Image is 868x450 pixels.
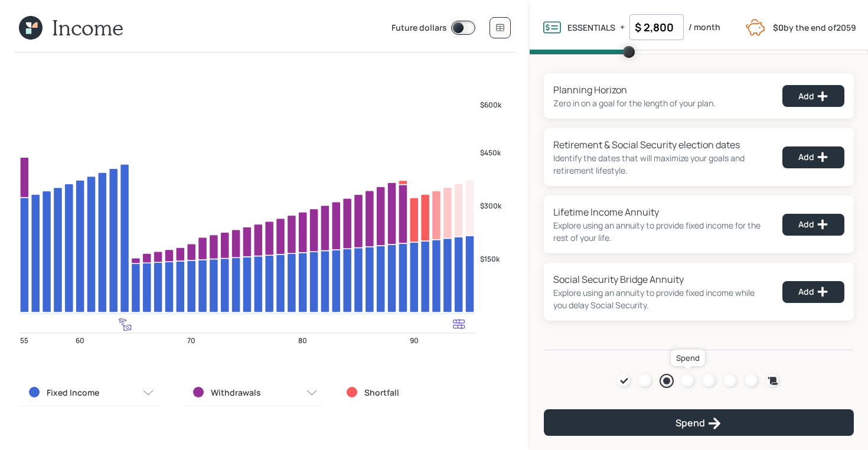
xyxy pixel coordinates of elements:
div: Add [798,286,828,298]
button: Add [782,85,844,107]
div: Planning Horizon [553,83,716,97]
div: Spend [676,416,722,431]
div: Zero in on a goal for the length of your plan. [553,97,716,109]
b: $0 [773,22,784,33]
button: Add [782,146,844,168]
div: Social Security Bridge Annuity [553,272,768,286]
label: by the end of 2059 [773,22,856,33]
tspan: $600k [480,100,502,110]
div: Identify the dates that will maximize your goals and retirement lifestyle. [553,152,768,177]
label: Withdrawals [211,387,261,399]
div: Add [798,151,828,163]
div: Add [798,219,828,230]
tspan: 55 [20,335,28,345]
div: Retirement & Social Security election dates [553,138,768,152]
tspan: $150k [480,254,500,264]
tspan: $450k [480,148,501,158]
button: Add [782,214,844,236]
div: Add [798,90,828,102]
label: ESSENTIALS [567,22,615,33]
tspan: $300k [480,201,502,211]
h1: Income [52,15,123,40]
label: Future dollars [391,22,447,35]
button: Add [782,281,844,303]
tspan: 60 [76,335,84,345]
div: Explore using an annuity to provide fixed income while you delay Social Security. [553,286,768,311]
label: Fixed Income [47,387,99,399]
div: Lifetime Income Annuity [553,205,768,219]
span: Volume [530,50,868,54]
label: / month [688,21,720,33]
div: Explore using an annuity to provide fixed income for the rest of your life. [553,219,768,244]
tspan: 80 [298,335,307,345]
tspan: 2 [480,332,485,345]
tspan: 90 [410,335,419,345]
label: + [620,21,625,33]
label: Shortfall [364,387,399,399]
tspan: 2 [480,315,485,328]
button: Spend [544,409,854,436]
tspan: 70 [187,335,195,345]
